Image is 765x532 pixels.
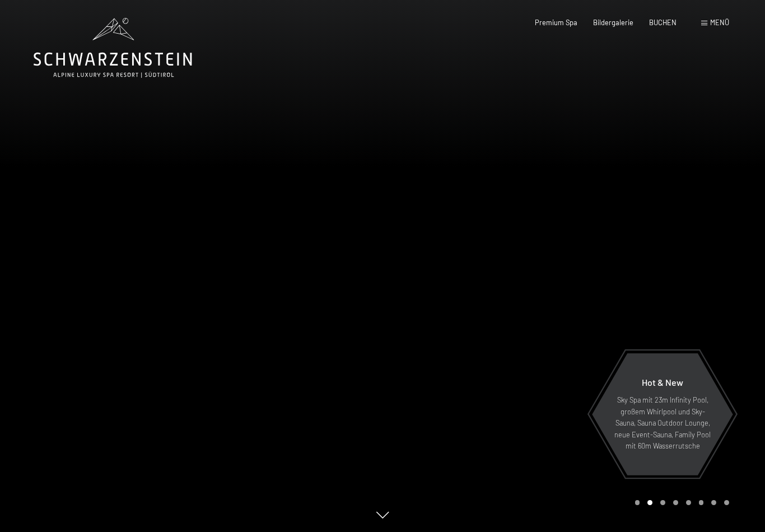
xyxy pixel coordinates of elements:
[724,500,729,505] div: Carousel Page 8
[593,18,633,27] a: Bildergalerie
[660,500,665,505] div: Carousel Page 3
[614,394,711,451] p: Sky Spa mit 23m Infinity Pool, großem Whirlpool und Sky-Sauna, Sauna Outdoor Lounge, neue Event-S...
[635,500,640,505] div: Carousel Page 1
[649,18,677,27] a: BUCHEN
[647,500,652,505] div: Carousel Page 2 (Current Slide)
[686,500,691,505] div: Carousel Page 5
[631,500,729,505] div: Carousel Pagination
[591,353,734,476] a: Hot & New Sky Spa mit 23m Infinity Pool, großem Whirlpool und Sky-Sauna, Sauna Outdoor Lounge, ne...
[642,377,683,388] span: Hot & New
[699,500,704,505] div: Carousel Page 6
[673,500,678,505] div: Carousel Page 4
[710,18,729,27] span: Menü
[711,500,716,505] div: Carousel Page 7
[535,18,577,27] a: Premium Spa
